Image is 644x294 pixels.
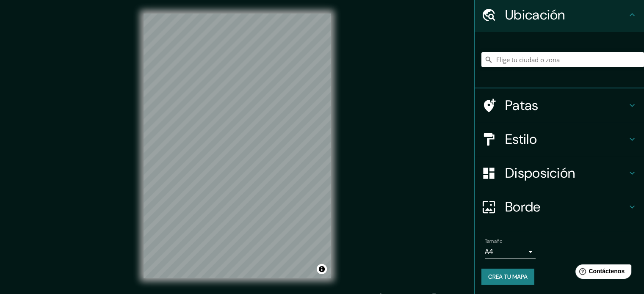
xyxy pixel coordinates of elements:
[481,269,534,285] button: Crea tu mapa
[475,190,644,224] div: Borde
[317,264,327,274] button: Activar o desactivar atribución
[569,261,635,285] iframe: Lanzador de widgets de ayuda
[144,14,331,278] canvas: Mapa
[505,6,565,24] font: Ubicación
[485,247,493,256] font: A4
[485,245,536,258] div: A4
[475,88,644,122] div: Patas
[485,238,502,245] font: Tamaño
[481,52,644,67] input: Elige tu ciudad o zona
[475,156,644,190] div: Disposición
[505,130,537,148] font: Estilo
[505,198,541,216] font: Borde
[505,164,575,182] font: Disposición
[488,273,528,280] font: Crea tu mapa
[505,96,539,114] font: Patas
[475,122,644,156] div: Estilo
